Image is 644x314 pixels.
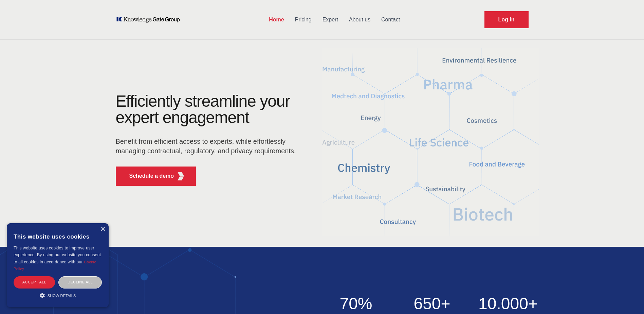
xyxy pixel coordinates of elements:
[290,11,317,29] a: Pricing
[344,11,376,29] a: About us
[484,11,529,28] a: Request Demo
[116,167,196,186] button: Schedule a demoKGG Fifth Element RED
[129,172,174,180] p: Schedule a demo
[116,16,185,23] a: KOL Knowledge Platform: Talk to Key External Experts (KEE)
[398,296,466,312] h2: 650+
[14,228,102,245] div: This website uses cookies
[48,294,76,298] span: Show details
[317,11,344,29] a: Expert
[474,296,542,312] h2: 10.000+
[116,137,300,156] p: Benefit from efficient access to experts, while effortlessly managing contractual, regulatory, an...
[14,260,96,271] a: Cookie Policy
[322,44,539,240] img: KGG Fifth Element RED
[376,11,405,29] a: Contact
[176,172,185,180] img: KGG Fifth Element RED
[58,276,102,288] div: Decline all
[116,92,290,126] h1: Efficiently streamline your expert engagement
[14,246,101,264] span: This website uses cookies to improve user experience. By using our website you consent to all coo...
[100,227,105,232] div: Close
[322,296,390,312] h2: 70%
[14,276,55,288] div: Accept all
[14,292,102,299] div: Show details
[263,11,289,29] a: Home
